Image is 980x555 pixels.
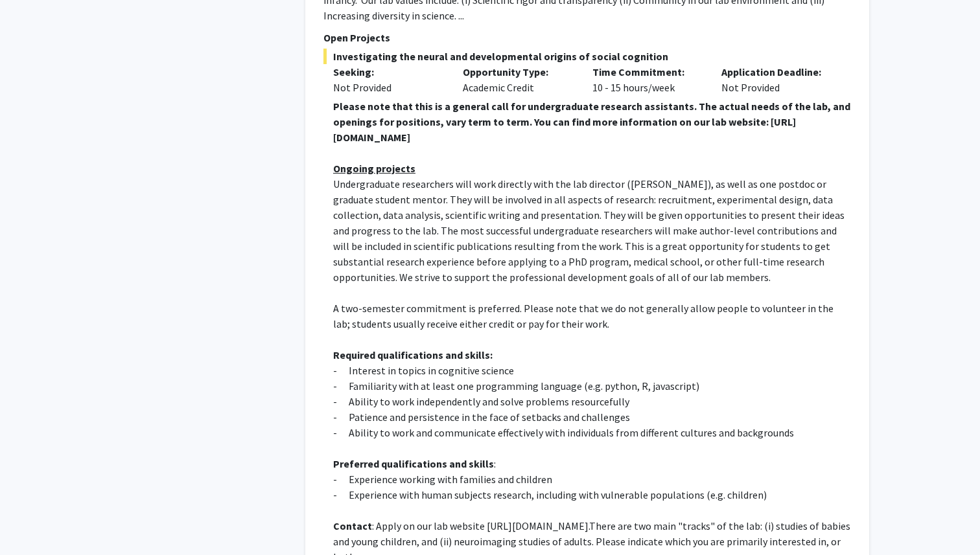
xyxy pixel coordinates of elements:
[453,64,583,95] div: Academic Credit
[712,64,841,95] div: Not Provided
[333,425,851,440] p: - Ability to work and communicate effectively with individuals from different cultures and backgr...
[333,519,372,532] strong: Contact
[333,177,845,284] span: Undergraduate researchers will work directly with the lab director ([PERSON_NAME]), as well as on...
[463,64,573,80] p: Opportunity Type:
[323,49,851,64] span: Investigating the neural and developmental origins of social cognition
[333,80,443,95] div: Not Provided
[333,64,443,80] p: Seeking:
[583,64,712,95] div: 10 - 15 hours/week
[721,64,832,80] p: Application Deadline:
[323,30,851,45] p: Open Projects
[10,497,55,545] iframe: Chat
[333,378,851,394] p: - Familiarity with at least one programming language (e.g. python, R, javascript)
[333,471,851,487] p: - Experience working with families and children
[333,302,834,330] span: A two-semester commitment is preferred. Please note that we do not generally allow people to volu...
[333,456,851,471] p: :
[592,64,703,80] p: Time Commitment:
[333,100,850,144] strong: Please note that this is a general call for undergraduate research assistants. The actual needs o...
[333,162,415,175] u: Ongoing projects
[333,394,851,409] p: - Ability to work independently and solve problems resourcefully
[333,363,851,378] p: - Interest in topics in cognitive science
[333,487,851,503] p: - Experience with human subjects research, including with vulnerable populations (e.g. children)
[333,409,851,425] p: - Patience and persistence in the face of setbacks and challenges
[333,348,493,361] strong: Required qualifications and skills:
[333,457,494,470] strong: Preferred qualifications and skills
